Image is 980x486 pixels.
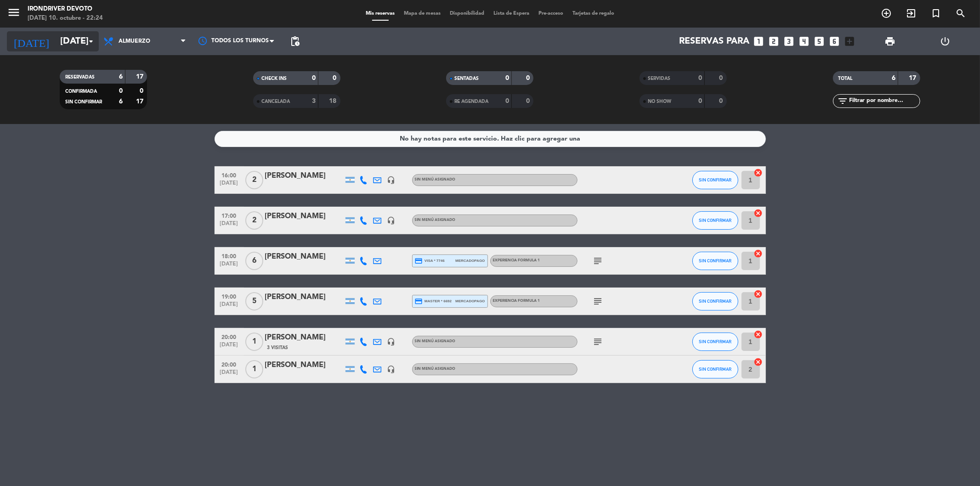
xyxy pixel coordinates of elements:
span: CONFIRMADA [65,89,97,94]
i: looks_one [753,35,765,47]
span: RESERVADAS [65,75,95,79]
i: headset_mic [387,216,396,225]
strong: 17 [909,75,918,81]
div: [DATE] 10. octubre - 22:24 [28,14,103,23]
i: headset_mic [387,176,396,184]
span: SERVIDAS [648,76,670,81]
span: SENTADAS [454,76,479,81]
i: add_circle_outline [881,8,892,19]
strong: 0 [698,98,702,104]
span: [DATE] [218,301,241,312]
strong: 0 [698,75,702,81]
strong: 6 [119,73,123,80]
div: [PERSON_NAME] [265,291,343,303]
span: SIN CONFIRMAR [699,258,731,263]
button: menu [7,6,21,23]
i: cancel [754,289,763,299]
span: Lista de Espera [489,11,534,16]
i: headset_mic [387,365,396,373]
span: SIN CONFIRMAR [699,177,731,182]
div: [PERSON_NAME] [265,251,343,263]
span: Sin menú asignado [415,178,456,181]
span: CANCELADA [261,99,290,104]
span: Disponibilidad [445,11,489,16]
span: print [884,36,895,47]
span: 19:00 [218,291,241,301]
strong: 0 [719,75,725,81]
span: SIN CONFIRMAR [699,299,731,304]
span: Reservas para [680,36,750,47]
span: TOTAL [838,76,853,81]
span: RE AGENDADA [454,99,488,104]
span: 16:00 [218,170,241,180]
i: cancel [754,168,763,177]
i: credit_card [415,297,423,305]
span: 2 [245,211,263,230]
span: mercadopago [455,258,485,264]
span: Experiencia Formula 1 [493,259,540,262]
span: Sin menú asignado [415,218,456,222]
i: menu [7,6,21,19]
i: looks_5 [814,35,826,47]
div: No hay notas para este servicio. Haz clic para agregar una [400,134,580,144]
i: looks_4 [799,35,810,47]
span: Sin menú asignado [415,339,456,343]
span: 18:00 [218,250,241,261]
span: Experiencia Formula 1 [493,299,540,303]
span: 2 [245,171,263,189]
span: SIN CONFIRMAR [699,218,731,223]
span: 1 [245,360,263,379]
strong: 6 [119,98,123,105]
span: NO SHOW [648,99,671,104]
span: [DATE] [218,220,241,231]
i: looks_two [768,35,780,47]
strong: 0 [505,75,509,81]
i: subject [593,296,604,307]
span: 3 Visitas [267,344,289,351]
input: Filtrar por nombre... [849,96,920,106]
span: master * 6692 [415,297,452,305]
span: 20:00 [218,359,241,369]
i: add_box [844,35,856,47]
span: [DATE] [218,180,241,191]
button: SIN CONFIRMAR [692,171,738,189]
strong: 0 [140,88,145,94]
span: SIN CONFIRMAR [65,100,102,104]
div: [PERSON_NAME] [265,210,343,222]
span: Almuerzo [119,38,150,45]
strong: 17 [136,73,145,80]
button: SIN CONFIRMAR [692,211,738,230]
div: Irondriver Devoto [28,5,103,14]
i: search [955,8,966,19]
i: [DATE] [7,31,56,51]
strong: 0 [719,98,725,104]
div: [PERSON_NAME] [265,170,343,182]
span: 5 [245,292,263,311]
span: CHECK INS [261,76,287,81]
i: subject [593,336,604,347]
strong: 18 [329,98,338,104]
i: cancel [754,249,763,258]
span: Tarjetas de regalo [568,11,619,16]
span: SIN CONFIRMAR [699,367,731,372]
strong: 0 [333,75,338,81]
button: SIN CONFIRMAR [692,292,738,311]
span: Sin menú asignado [415,367,456,371]
span: Pre-acceso [534,11,568,16]
i: turned_in_not [930,8,941,19]
i: power_settings_new [940,36,951,47]
span: SIN CONFIRMAR [699,339,731,344]
div: [PERSON_NAME] [265,332,343,344]
div: [PERSON_NAME] [265,359,343,371]
i: looks_6 [829,35,841,47]
span: 1 [245,333,263,351]
i: cancel [754,209,763,218]
i: subject [593,255,604,266]
i: filter_list [838,96,849,107]
strong: 0 [312,75,316,81]
i: cancel [754,357,763,367]
i: arrow_drop_down [85,36,96,47]
span: 17:00 [218,210,241,220]
span: mercadopago [455,298,485,304]
i: looks_3 [783,35,795,47]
